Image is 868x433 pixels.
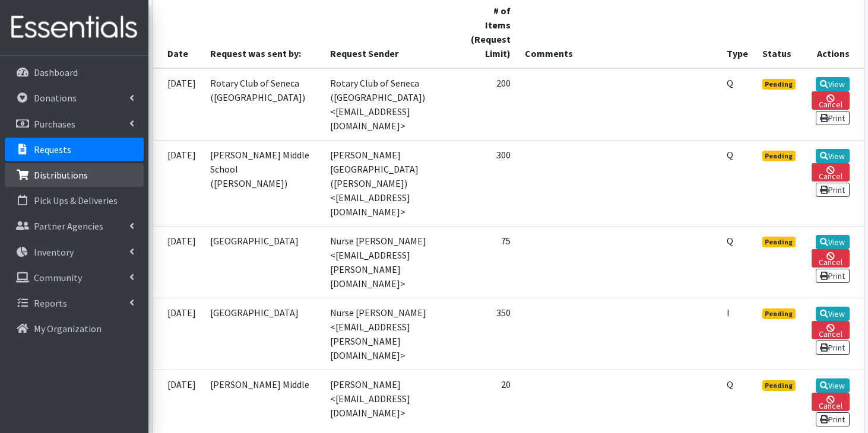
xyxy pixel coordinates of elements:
[323,226,460,298] td: Nurse [PERSON_NAME] <[EMAIL_ADDRESS][PERSON_NAME][DOMAIN_NAME]>
[34,323,102,335] p: My Organization
[812,249,849,268] a: Cancel
[816,111,850,125] a: Print
[460,226,518,298] td: 75
[812,163,849,182] a: Cancel
[762,151,796,161] span: Pending
[5,266,144,289] a: Community
[153,68,203,141] td: [DATE]
[34,144,71,155] p: Requests
[34,195,118,206] p: Pick Ups & Deliveries
[816,149,850,163] a: View
[816,378,850,393] a: View
[34,66,78,78] p: Dashboard
[727,235,733,247] abbr: Quantity
[816,235,850,249] a: View
[34,220,103,232] p: Partner Agencies
[5,163,144,187] a: Distributions
[460,140,518,226] td: 300
[323,298,460,370] td: Nurse [PERSON_NAME] <[EMAIL_ADDRESS][PERSON_NAME][DOMAIN_NAME]>
[153,298,203,370] td: [DATE]
[34,169,88,181] p: Distributions
[762,308,796,319] span: Pending
[812,91,849,110] a: Cancel
[34,297,67,309] p: Reports
[816,77,850,91] a: View
[727,307,730,319] abbr: Individual
[5,189,144,212] a: Pick Ups & Deliveries
[762,237,796,247] span: Pending
[34,272,82,284] p: Community
[153,140,203,226] td: [DATE]
[816,269,850,283] a: Print
[5,112,144,136] a: Purchases
[460,298,518,370] td: 350
[816,183,850,197] a: Print
[812,393,849,411] a: Cancel
[727,77,733,89] abbr: Quantity
[762,79,796,90] span: Pending
[762,380,796,391] span: Pending
[323,140,460,226] td: [PERSON_NAME][GEOGRAPHIC_DATA] ([PERSON_NAME]) <[EMAIL_ADDRESS][DOMAIN_NAME]>
[812,321,849,339] a: Cancel
[203,140,323,226] td: [PERSON_NAME] Middle School ([PERSON_NAME])
[5,240,144,264] a: Inventory
[816,412,850,426] a: Print
[203,68,323,141] td: Rotary Club of Seneca ([GEOGRAPHIC_DATA])
[153,226,203,298] td: [DATE]
[34,118,75,130] p: Purchases
[727,378,733,390] abbr: Quantity
[5,138,144,161] a: Requests
[203,226,323,298] td: [GEOGRAPHIC_DATA]
[5,214,144,238] a: Partner Agencies
[727,149,733,161] abbr: Quantity
[34,92,77,104] p: Donations
[816,340,850,355] a: Print
[323,68,460,141] td: Rotary Club of Seneca ([GEOGRAPHIC_DATA]) <[EMAIL_ADDRESS][DOMAIN_NAME]>
[816,307,850,321] a: View
[5,291,144,315] a: Reports
[5,86,144,110] a: Donations
[5,317,144,340] a: My Organization
[5,8,144,47] img: HumanEssentials
[5,61,144,84] a: Dashboard
[34,246,74,258] p: Inventory
[203,298,323,370] td: [GEOGRAPHIC_DATA]
[460,68,518,141] td: 200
